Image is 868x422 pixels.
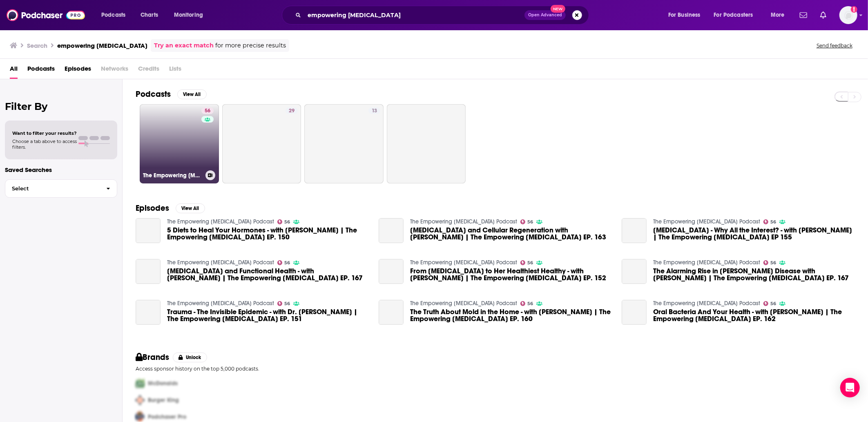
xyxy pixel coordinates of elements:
span: Burger King [148,397,179,404]
a: Oxygen Therapy and Cellular Regeneration with Dr. Shai Efrati | The Empowering Neurologist EP. 163 [379,218,404,243]
a: The Empowering Neurologist Podcast [410,300,517,307]
a: 29 [222,104,301,183]
span: The Truth About Mold in the Home - with [PERSON_NAME] | The Empowering [MEDICAL_DATA] EP. 160 [410,308,612,322]
p: Saved Searches [5,166,117,174]
button: Send feedback [814,42,855,49]
span: McDonalds [148,380,178,387]
span: 56 [527,261,533,265]
a: The Empowering Neurologist Podcast [653,218,760,225]
p: Access sponsor history on the top 5,000 podcasts. [136,366,855,372]
a: The Alarming Rise in Parkinson’s Disease with Dr. Ray Dorsey | The Empowering Neurologist EP. 167 [622,259,647,284]
a: The Empowering Neurologist Podcast [653,259,760,266]
span: [MEDICAL_DATA] and Cellular Regeneration with [PERSON_NAME] | The Empowering [MEDICAL_DATA] EP. 163 [410,227,612,241]
span: Select [5,186,100,191]
a: 56 [520,219,533,224]
input: Search podcasts, credits, & more... [304,9,524,22]
a: Try an exact match [154,41,214,50]
h3: Search [27,42,47,49]
button: Open AdvancedNew [524,10,566,20]
div: Search podcasts, credits, & more... [290,6,597,25]
span: Monitoring [174,9,203,21]
h2: Brands [136,352,170,362]
a: 56The Empowering [MEDICAL_DATA] Podcast [140,104,219,183]
a: Oral Bacteria And Your Health - with Dr. Mark Burhenne | The Empowering Neurologist EP. 162 [653,308,855,322]
a: Nitric Oxide and Functional Health - with Dr. Nathan Bryan | The Empowering Neurologist EP. 167 [136,259,161,284]
span: Want to filter your results? [12,130,77,136]
span: 29 [289,107,295,115]
a: From Cancer to Her Healthiest Healthy - with Samantha Harris | The Empowering Neurologist EP. 152 [379,259,404,284]
span: New [551,5,565,13]
a: Oral Bacteria And Your Health - with Dr. Mark Burhenne | The Empowering Neurologist EP. 162 [622,300,647,325]
span: 56 [527,220,533,224]
span: [MEDICAL_DATA] - Why All the Interest? - with [PERSON_NAME] | The Empowering [MEDICAL_DATA] EP 155 [653,227,855,241]
button: Show profile menu [839,6,857,24]
span: Podchaser Pro [148,413,186,420]
a: Nitric Oxide and Functional Health - with Dr. Nathan Bryan | The Empowering Neurologist EP. 167 [167,268,369,281]
h2: Podcasts [136,89,171,99]
span: Networks [101,62,128,79]
a: Charts [135,9,163,22]
a: PodcastsView All [136,89,207,99]
img: User Profile [839,6,857,24]
a: 29 [286,107,298,114]
svg: Add a profile image [851,6,857,13]
span: Choose a tab above to access filters. [12,138,77,150]
span: Logged in as Ashley_Beenen [839,6,857,24]
button: open menu [765,9,795,22]
button: open menu [96,9,136,22]
span: Oral Bacteria And Your Health - with [PERSON_NAME] | The Empowering [MEDICAL_DATA] EP. 162 [653,308,855,322]
a: The Truth About Mold in the Home - with Michael Rubino | The Empowering Neurologist EP. 160 [410,308,612,322]
span: for more precise results [215,41,286,50]
a: EpisodesView All [136,203,205,213]
span: More [771,9,785,21]
span: For Business [668,9,701,21]
a: Episodes [65,62,91,79]
h3: empowering [MEDICAL_DATA] [57,42,147,49]
h2: Episodes [136,203,169,213]
button: View All [177,89,207,99]
a: 13 [368,107,380,114]
a: Trauma - The Invisible Epidemic - with Dr. Paul Conti | The Empowering Neurologist EP. 151 [136,300,161,325]
a: Oxygen Therapy and Cellular Regeneration with Dr. Shai Efrati | The Empowering Neurologist EP. 163 [410,227,612,241]
a: The Empowering Neurologist Podcast [167,300,274,307]
span: Podcasts [101,9,125,21]
span: 5 Diets to Heal Your Hormones - with [PERSON_NAME] | The Empowering [MEDICAL_DATA] EP. 150 [167,227,369,241]
span: 56 [205,107,210,115]
span: From [MEDICAL_DATA] to Her Healthiest Healthy - with [PERSON_NAME] | The Empowering [MEDICAL_DATA... [410,268,612,281]
span: 13 [372,107,377,115]
span: 56 [284,220,290,224]
a: Show notifications dropdown [817,8,830,22]
a: Melatonin - Why All the Interest? - with Dr. Deanna Minich | The Empowering Neurologist EP 155 [622,218,647,243]
a: 56 [277,260,290,265]
a: From Cancer to Her Healthiest Healthy - with Samantha Harris | The Empowering Neurologist EP. 152 [410,268,612,281]
span: Trauma - The Invisible Epidemic - with Dr. [PERSON_NAME] | The Empowering [MEDICAL_DATA] EP. 151 [167,308,369,322]
span: [MEDICAL_DATA] and Functional Health - with [PERSON_NAME] | The Empowering [MEDICAL_DATA] EP. 167 [167,268,369,281]
span: The Alarming Rise in [PERSON_NAME] Disease with [PERSON_NAME] | The Empowering [MEDICAL_DATA] EP.... [653,268,855,281]
a: Trauma - The Invisible Epidemic - with Dr. Paul Conti | The Empowering Neurologist EP. 151 [167,308,369,322]
button: open menu [709,9,765,22]
a: 56 [277,219,290,224]
a: The Truth About Mold in the Home - with Michael Rubino | The Empowering Neurologist EP. 160 [379,300,404,325]
span: 56 [770,220,776,224]
img: Podchaser - Follow, Share and Rate Podcasts [7,7,85,23]
span: Credits [138,62,159,79]
button: Unlock [173,353,208,362]
a: 56 [763,260,777,265]
span: All [10,62,18,79]
span: Charts [141,9,158,21]
button: Select [5,179,117,198]
a: 5 Diets to Heal Your Hormones - with Dr. Anna Cabeca | The Empowering Neurologist EP. 150 [136,218,161,243]
a: The Empowering Neurologist Podcast [653,300,760,307]
a: The Alarming Rise in Parkinson’s Disease with Dr. Ray Dorsey | The Empowering Neurologist EP. 167 [653,268,855,281]
img: First Pro Logo [132,375,148,392]
a: The Empowering Neurologist Podcast [410,259,517,266]
span: 56 [527,302,533,306]
button: View All [176,203,205,213]
span: Open Advanced [528,13,562,17]
span: Lists [169,62,181,79]
a: 56 [201,107,214,114]
button: open menu [663,9,711,22]
a: 5 Diets to Heal Your Hormones - with Dr. Anna Cabeca | The Empowering Neurologist EP. 150 [167,227,369,241]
